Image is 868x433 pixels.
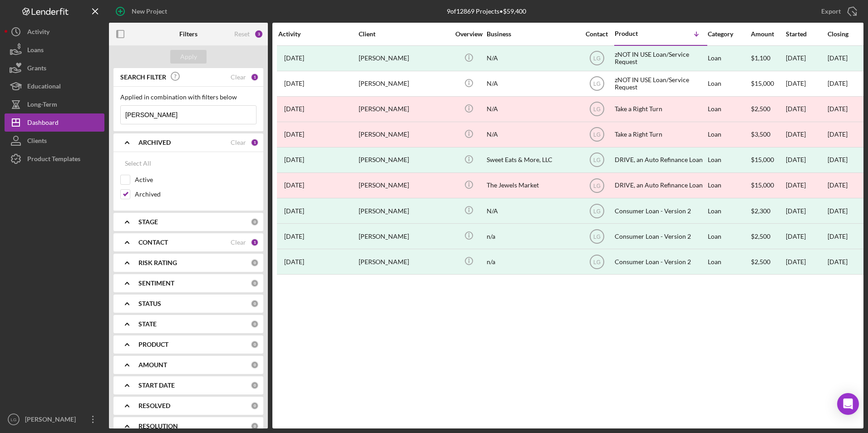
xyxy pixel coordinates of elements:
div: Loan [708,224,750,248]
div: [DATE] [786,173,827,197]
div: N/A [487,46,577,70]
div: 0 [251,340,259,349]
div: Grants [27,59,46,79]
b: RISK RATING [138,259,177,266]
time: 2025-04-08 18:38 [284,182,304,189]
div: Consumer Loan - Version 2 [615,224,705,248]
time: 2023-05-04 16:13 [284,54,304,62]
div: [PERSON_NAME] [359,97,449,121]
div: Applied in combination with filters below [120,93,256,101]
div: n/a [487,250,577,274]
b: STATUS [138,300,161,307]
div: Sweet Eats & More, LLC [487,148,577,172]
b: AMOUNT [138,361,167,369]
time: 2023-11-01 13:47 [284,207,304,215]
b: RESOLVED [138,402,170,409]
div: Long-Term [27,95,57,116]
div: Client [359,30,449,38]
button: Apply [170,50,207,64]
div: Loan [708,199,750,223]
div: 0 [251,218,259,226]
div: Dashboard [27,113,59,134]
b: SENTIMENT [138,280,174,287]
div: [DATE] [828,233,848,240]
label: Active [135,175,256,184]
div: Take a Right Turn [615,123,705,147]
div: [PERSON_NAME] [23,410,82,431]
div: [DATE] [828,156,848,163]
div: 1 [251,238,259,246]
b: ARCHIVED [138,139,171,146]
div: Loan [708,173,750,197]
div: The Jewels Market [487,173,577,197]
div: 0 [251,402,259,410]
div: DRIVE, an Auto Refinance Loan [615,173,705,197]
div: N/A [487,199,577,223]
div: $15,000 [751,173,785,197]
a: Loans [5,41,104,59]
text: LG [11,417,17,422]
div: [PERSON_NAME] [359,224,449,248]
div: [PERSON_NAME] [359,123,449,147]
text: LG [593,106,600,113]
div: Contact [580,30,614,38]
a: Dashboard [5,113,104,132]
div: N/A [487,97,577,121]
button: Activity [5,23,104,41]
div: Loan [708,97,750,121]
button: Grants [5,59,104,77]
div: [DATE] [828,207,848,215]
div: [DATE] [786,123,827,147]
div: Activity [278,30,358,38]
div: New Project [132,2,167,20]
div: 0 [251,422,259,430]
div: Take a Right Turn [615,97,705,121]
div: Reset [234,30,250,38]
b: RESOLUTION [138,423,178,430]
text: LG [593,259,600,265]
div: Started [786,30,827,38]
div: [PERSON_NAME] [359,46,449,70]
button: New Project [109,2,176,20]
div: 0 [251,279,259,287]
div: Category [708,30,750,38]
div: Educational [27,77,61,98]
div: [DATE] [786,199,827,223]
time: 2025-01-30 13:21 [284,105,304,113]
text: LG [593,81,600,87]
div: [DATE] [786,224,827,248]
text: LG [593,233,600,240]
button: Long-Term [5,95,104,113]
time: 2025-01-30 15:10 [284,131,304,138]
time: [DATE] [828,130,848,138]
div: Select All [125,154,151,172]
time: [DATE] [828,181,848,189]
div: $3,500 [751,123,785,147]
time: 2024-04-12 11:11 [284,233,304,240]
button: Export [812,2,863,20]
div: zNOT IN USE Loan/Service Request [615,72,705,96]
b: PRODUCT [138,341,168,348]
div: 9 of 12869 Projects • $59,400 [447,8,526,15]
div: Consumer Loan - Version 2 [615,199,705,223]
button: Select All [120,154,156,172]
div: [PERSON_NAME] [359,199,449,223]
button: Product Templates [5,150,104,168]
button: Educational [5,77,104,95]
div: Activity [27,23,49,43]
div: Export [821,2,841,20]
div: 0 [251,361,259,369]
div: Product [615,30,660,37]
div: $2,500 [751,97,785,121]
div: N/A [487,123,577,147]
div: [DATE] [786,148,827,172]
div: 0 [251,381,259,389]
div: Clear [231,239,246,246]
time: 2024-03-18 00:17 [284,80,304,87]
b: CONTACT [138,239,168,246]
div: 0 [251,320,259,328]
div: Overview [452,30,486,38]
